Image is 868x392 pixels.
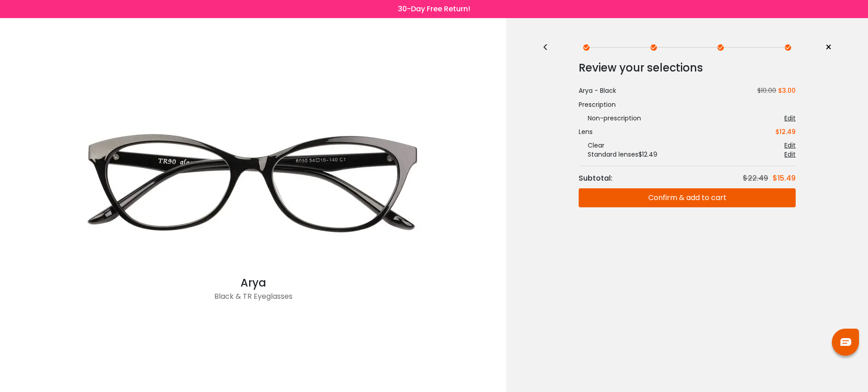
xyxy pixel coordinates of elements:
[840,338,851,346] img: chat
[784,114,796,123] div: Edit
[579,86,616,96] div: Arya - Black
[72,275,434,291] div: Arya
[773,173,796,184] div: $15.49
[743,173,773,184] div: $22.49
[579,127,593,136] div: Lens
[579,150,657,159] div: Standard lenses $12.49
[579,173,617,184] div: Subtotal:
[775,127,796,136] div: $12.49
[579,141,604,150] div: Clear
[579,59,796,77] div: Review your selections
[825,41,832,54] span: ×
[579,188,796,207] button: Confirm & add to cart
[72,94,434,275] img: Black Arya - TR Eyeglasses
[754,86,776,95] span: $10.00
[818,41,832,54] a: ×
[579,114,641,123] div: Non-prescription
[579,100,796,109] div: Prescription
[778,86,796,95] span: $3.00
[784,150,796,159] div: Edit
[72,291,434,309] div: Black & TR Eyeglasses
[542,44,556,51] div: <
[784,141,796,150] div: Edit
